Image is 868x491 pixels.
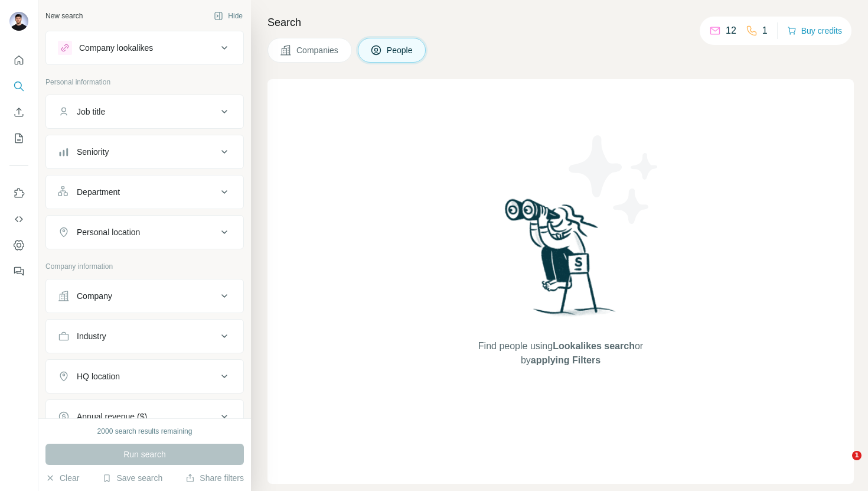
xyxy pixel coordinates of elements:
[553,341,635,351] span: Lookalikes search
[531,355,601,365] span: applying Filters
[762,24,768,38] p: 1
[77,411,147,422] div: Annual revenue ($)
[387,44,414,56] span: People
[9,50,28,71] button: Quick start
[852,451,862,460] span: 1
[77,186,120,198] div: Department
[97,426,192,437] div: 2000 search results remaining
[267,14,854,31] h4: Search
[46,282,243,310] button: Company
[46,218,243,246] button: Personal location
[45,261,244,272] p: Company information
[787,22,842,39] button: Buy credits
[45,11,83,21] div: New search
[9,183,28,204] button: Use Surfe on LinkedIn
[46,34,243,62] button: Company lookalikes
[9,76,28,97] button: Search
[561,126,667,233] img: Surfe Illustration - Stars
[9,209,28,230] button: Use Surfe API
[296,44,340,56] span: Companies
[77,226,140,238] div: Personal location
[46,178,243,206] button: Department
[466,339,655,368] span: Find people using or by
[205,7,251,25] button: Hide
[46,97,243,126] button: Job title
[46,402,243,431] button: Annual revenue ($)
[185,472,244,484] button: Share filters
[102,472,162,484] button: Save search
[77,330,106,342] div: Industry
[46,138,243,166] button: Seniority
[9,102,28,123] button: Enrich CSV
[79,42,153,54] div: Company lookalikes
[45,77,244,87] p: Personal information
[9,12,28,31] img: Avatar
[9,128,28,149] button: My lists
[77,370,120,382] div: HQ location
[45,472,79,484] button: Clear
[9,235,28,256] button: Dashboard
[726,24,736,38] p: 12
[9,261,28,282] button: Feedback
[77,290,112,302] div: Company
[500,196,622,327] img: Surfe Illustration - Woman searching with binoculars
[46,362,243,391] button: HQ location
[77,146,109,158] div: Seniority
[828,451,856,479] iframe: Intercom live chat
[77,106,105,118] div: Job title
[46,322,243,350] button: Industry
